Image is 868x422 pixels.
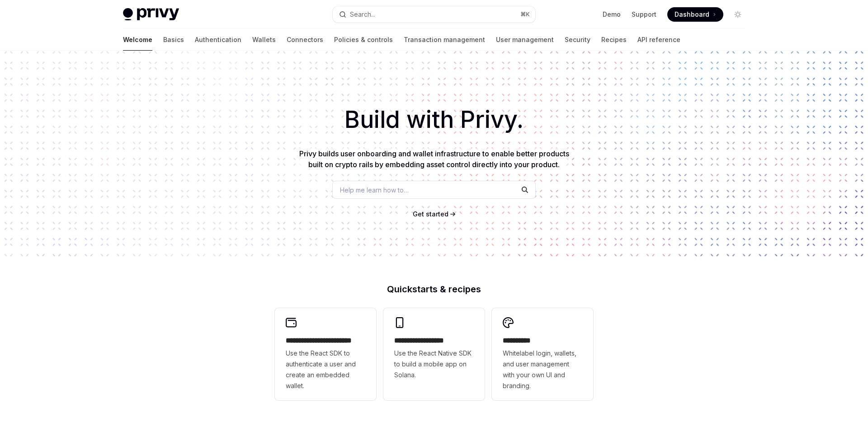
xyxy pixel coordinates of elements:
[603,10,621,19] a: Demo
[632,10,656,19] a: Support
[667,7,723,22] a: Dashboard
[350,9,375,20] div: Search...
[383,308,485,400] a: **** **** **** ***Use the React Native SDK to build a mobile app on Solana.
[413,210,448,219] a: Get started
[731,7,745,22] button: Toggle dark mode
[299,149,569,169] span: Privy builds user onboarding and wallet infrastructure to enable better products built on crypto ...
[492,308,593,400] a: **** *****Whitelabel login, wallets, and user management with your own UI and branding.
[340,185,409,195] span: Help me learn how to…
[123,8,179,21] img: light logo
[252,29,276,51] a: Wallets
[413,210,448,218] span: Get started
[333,6,535,23] button: Search...⌘K
[287,29,323,51] a: Connectors
[334,29,393,51] a: Policies & controls
[123,29,152,51] a: Welcome
[565,29,590,51] a: Security
[163,29,184,51] a: Basics
[14,102,854,137] h1: Build with Privy.
[286,348,365,391] span: Use the React SDK to authenticate a user and create an embedded wallet.
[675,10,709,19] span: Dashboard
[394,348,474,380] span: Use the React Native SDK to build a mobile app on Solana.
[637,29,680,51] a: API reference
[601,29,627,51] a: Recipes
[404,29,485,51] a: Transaction management
[520,11,530,18] span: ⌘ K
[496,29,554,51] a: User management
[503,348,582,391] span: Whitelabel login, wallets, and user management with your own UI and branding.
[195,29,241,51] a: Authentication
[275,285,593,294] h2: Quickstarts & recipes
